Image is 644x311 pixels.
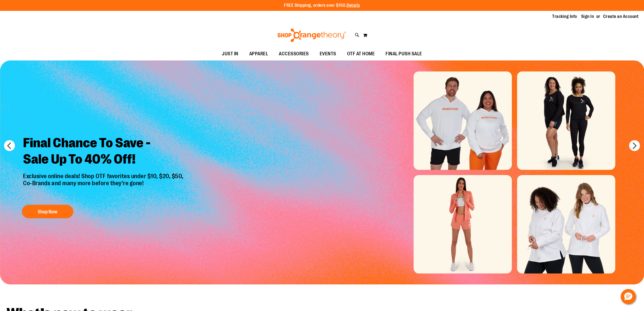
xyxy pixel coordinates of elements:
a: APPAREL [244,48,274,60]
p: Exclusive online deals! Shop OTF favorites under $10, $20, $50, Co-Brands and many more before th... [19,173,189,199]
a: Create an Account [603,14,639,20]
span: JUST IN [222,48,238,60]
img: Shop Orangetheory [277,28,347,42]
button: Shop Now [22,205,73,218]
a: EVENTS [314,48,342,60]
a: Tracking Info [552,14,577,20]
a: Details [347,3,360,8]
a: FINAL PUSH SALE [380,48,428,60]
button: next [629,140,640,151]
span: APPAREL [249,48,268,60]
a: OTF AT HOME [342,48,380,60]
a: Sign In [581,14,594,20]
p: FREE Shipping, orders over $150. [284,2,360,9]
button: Hello, have a question? Let’s chat. [621,289,636,304]
a: JUST IN [216,48,244,60]
span: EVENTS [320,48,336,60]
span: OTF AT HOME [347,48,375,60]
a: Final Chance To Save -Sale Up To 40% Off! Exclusive online deals! Shop OTF favorites under $10, $... [19,131,189,221]
button: prev [4,140,15,151]
h2: Final Chance To Save - Sale Up To 40% Off! [19,131,189,173]
a: ACCESSORIES [273,48,314,60]
span: FINAL PUSH SALE [386,48,422,60]
span: ACCESSORIES [279,48,309,60]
